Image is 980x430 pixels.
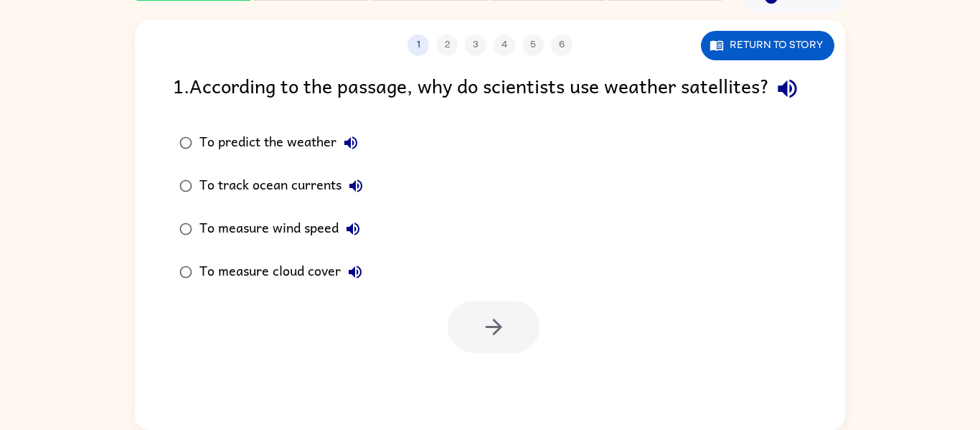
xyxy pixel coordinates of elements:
button: To predict the weather [336,128,365,157]
button: To measure wind speed [339,215,367,243]
button: To measure cloud cover [341,258,369,286]
button: Return to story [701,31,834,60]
button: 1 [407,34,429,56]
div: To measure cloud cover [199,258,369,286]
div: To predict the weather [199,128,365,157]
button: To track ocean currents [341,172,370,200]
div: 1 . According to the passage, why do scientists use weather satellites? [173,70,807,107]
div: To measure wind speed [199,215,367,243]
div: To track ocean currents [199,172,370,200]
